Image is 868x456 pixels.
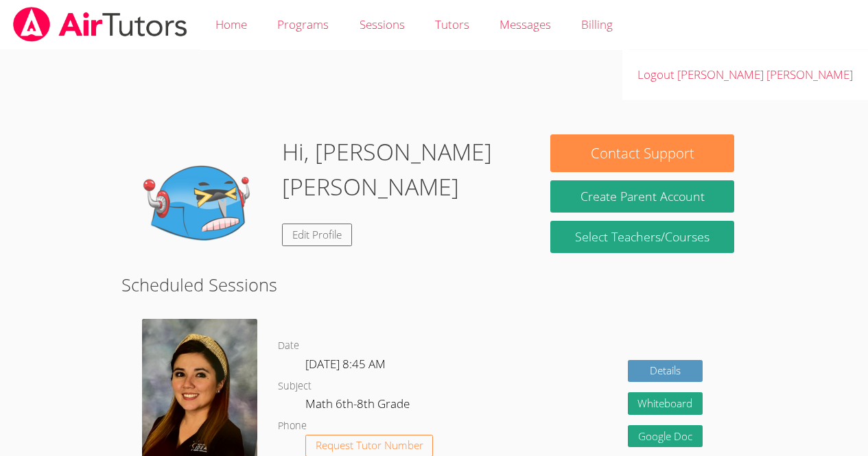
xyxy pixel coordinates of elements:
dd: Math 6th-8th Grade [305,394,412,418]
img: airtutors_banner-c4298cdbf04f3fff15de1276eac7730deb9818008684d7c2e4769d2f7ddbe033.png [12,7,189,42]
h1: Hi, [PERSON_NAME] [PERSON_NAME] [282,134,526,204]
a: Edit Profile [282,224,352,246]
span: Request Tutor Number [316,440,423,451]
dt: Phone [278,418,307,435]
dt: Subject [278,378,312,395]
span: Messages [500,16,551,32]
img: default.png [134,134,271,272]
h2: Scheduled Sessions [121,272,747,298]
a: Details [628,360,703,383]
a: Select Teachers/Courses [550,221,734,253]
button: Contact Support [550,134,734,172]
a: Logout [PERSON_NAME] [PERSON_NAME] [622,50,868,100]
button: Whiteboard [628,392,703,415]
button: Create Parent Account [550,180,734,213]
a: Google Doc [628,425,703,448]
dt: Date [278,337,299,355]
span: [DATE] 8:45 AM [305,356,386,372]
